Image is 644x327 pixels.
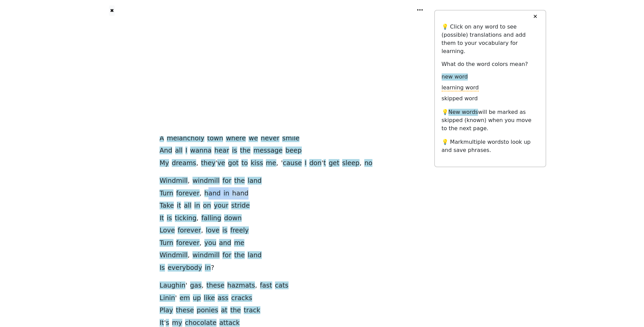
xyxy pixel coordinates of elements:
[205,264,211,272] span: in
[200,239,202,247] span: ,
[204,239,216,247] span: you
[442,95,478,102] span: skipped word
[266,159,276,168] span: me
[230,226,249,235] span: freely
[160,294,175,303] span: Linin
[241,159,248,168] span: to
[230,306,241,315] span: the
[529,11,541,23] button: ✕
[203,202,211,210] span: on
[206,281,224,290] span: these
[185,147,187,155] span: I
[197,214,199,223] span: ,
[260,281,272,290] span: fast
[329,159,339,168] span: get
[442,61,539,67] h6: What do the word colors mean?
[109,5,115,16] button: ✖
[160,177,188,185] span: Windmill
[251,159,263,168] span: kiss
[227,281,255,290] span: hazmats
[196,159,198,168] span: ,
[201,214,221,223] span: falling
[321,159,323,168] span: '
[194,202,200,210] span: in
[160,306,173,315] span: Play
[234,251,245,260] span: the
[253,147,282,155] span: message
[249,134,258,143] span: we
[232,189,249,198] span: hand
[173,21,358,125] iframe: Feel Good Inc.
[261,134,279,143] span: never
[192,177,220,185] span: windmill
[219,239,231,247] span: and
[160,214,164,223] span: It
[160,281,185,290] span: Laughin
[160,264,165,272] span: Is
[160,226,175,235] span: Love
[247,177,261,185] span: land
[180,294,190,303] span: em
[224,214,242,223] span: down
[175,214,197,223] span: ticking
[178,226,201,235] span: forever
[214,202,228,210] span: your
[188,251,190,260] span: ,
[168,264,202,272] span: everybody
[160,134,164,143] span: A
[207,134,223,143] span: town
[160,147,172,155] span: And
[305,159,307,168] span: I
[364,159,372,168] span: no
[244,306,260,315] span: track
[342,159,360,168] span: sleep
[324,159,326,168] span: t
[197,306,218,315] span: ponies
[204,189,221,198] span: hand
[172,159,196,168] span: dreams
[176,239,200,247] span: forever
[214,147,229,155] span: hear
[228,159,239,168] span: got
[202,281,204,290] span: ,
[201,226,203,235] span: ,
[234,177,245,185] span: the
[286,147,302,155] span: beep
[176,306,194,315] span: these
[448,109,478,116] span: New words
[217,159,225,168] span: ve
[218,294,228,303] span: ass
[201,159,216,168] span: they
[309,159,321,168] span: don
[160,189,173,198] span: Turn
[247,251,261,260] span: land
[442,23,539,55] p: 💡 Click on any word to see (possible) translations and add them to your vocabulary for learning.
[234,239,244,247] span: me
[188,177,190,185] span: ,
[442,84,479,91] span: learning word
[223,189,229,198] span: in
[184,202,191,210] span: all
[176,189,200,198] span: forever
[281,159,283,168] span: '
[283,159,302,168] span: cause
[193,294,201,303] span: up
[200,189,202,198] span: ,
[185,281,187,290] span: '
[221,306,227,315] span: at
[232,147,237,155] span: is
[360,159,362,168] span: ,
[190,147,212,155] span: wanna
[216,159,217,168] span: '
[206,226,219,235] span: love
[160,202,174,210] span: Take
[222,251,231,260] span: for
[276,159,278,168] span: ,
[226,134,246,143] span: where
[167,214,172,223] span: is
[231,294,252,303] span: cracks
[160,159,169,168] span: My
[175,147,183,155] span: all
[222,226,227,235] span: is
